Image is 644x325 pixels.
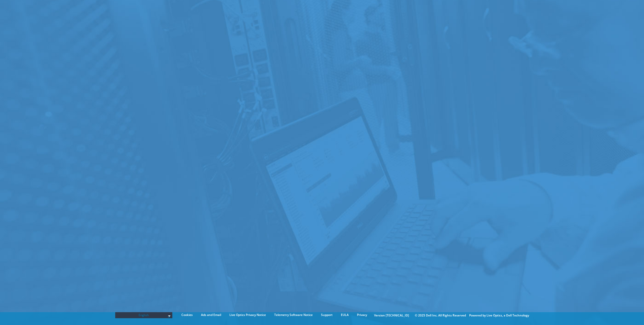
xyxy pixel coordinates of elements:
[226,312,270,318] a: Live Optics Privacy Notice
[412,313,468,318] li: © 2025 Dell Inc. All Rights Reserved
[372,313,412,318] li: Version [TECHNICAL_ID]
[118,312,170,318] span: English
[469,313,529,318] li: Powered by Live Optics, a Dell Technology
[337,312,352,318] a: EULA
[197,312,225,318] a: Ads and Email
[317,312,336,318] a: Support
[353,312,371,318] a: Privacy
[270,312,316,318] a: Telemetry Software Notice
[178,312,196,318] a: Cookies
